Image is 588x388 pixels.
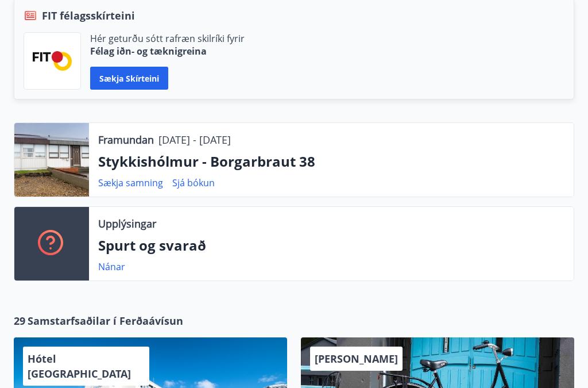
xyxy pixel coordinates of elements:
p: Félag iðn- og tæknigreina [90,45,245,57]
p: Hér geturðu sótt rafræn skilríki fyrir [90,32,245,45]
p: Upplýsingar [98,216,156,231]
p: Stykkishólmur - Borgarbraut 38 [98,152,564,171]
p: [DATE] - [DATE] [158,132,231,147]
p: Framundan [98,132,154,147]
a: Nánar [98,260,125,273]
span: Hótel [GEOGRAPHIC_DATA] [28,352,131,381]
span: Samstarfsaðilar í Ferðaávísun [28,313,183,328]
span: 29 [14,313,25,328]
a: Sækja samning [98,176,163,189]
span: [PERSON_NAME] [315,352,398,366]
span: FIT félagsskírteini [42,8,135,23]
img: FPQVkF9lTnNbbaRSFyT17YYeljoOGk5m51IhT0bO.png [33,51,72,70]
a: Sjá bókun [172,176,215,189]
button: Sækja skírteini [90,67,168,90]
p: Spurt og svarað [98,236,564,255]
